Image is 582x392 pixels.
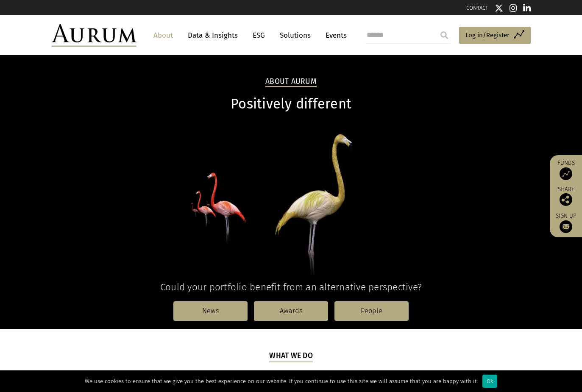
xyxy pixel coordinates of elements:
div: Share [554,186,578,206]
h5: What we do [269,350,313,362]
img: Aurum [52,24,136,47]
a: Funds [554,159,578,180]
a: Sign up [554,212,578,233]
span: Log in/Register [465,30,510,40]
img: Sign up to our newsletter [560,220,572,233]
img: Linkedin icon [523,4,531,12]
a: Log in/Register [459,27,531,44]
img: Instagram icon [510,4,517,12]
a: Data & Insights [184,28,242,43]
img: Twitter icon [495,4,503,12]
a: CONTACT [466,5,488,11]
h2: About Aurum [265,77,317,87]
a: News [173,301,248,321]
a: About [149,28,177,43]
img: Access Funds [560,167,572,180]
a: Solutions [276,28,315,43]
img: Share this post [560,193,572,206]
a: People [334,301,409,321]
a: Events [321,28,347,43]
a: ESG [248,28,269,43]
h4: Could your portfolio benefit from an alternative perspective? [52,281,531,293]
a: Awards [254,301,328,321]
input: Submit [436,27,453,44]
div: Ok [482,375,497,388]
h1: Positively different [52,96,531,112]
